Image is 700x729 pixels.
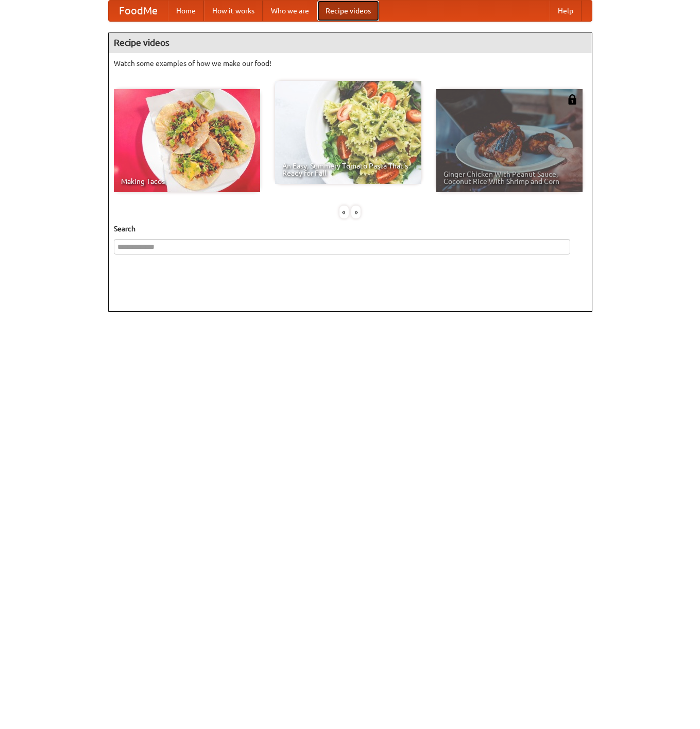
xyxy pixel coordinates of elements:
div: « [339,206,349,218]
span: An Easy, Summery Tomato Pasta That's Ready for Fall [282,162,414,177]
a: Recipe videos [317,1,379,21]
p: Watch some examples of how we make our food! [114,58,587,69]
a: Who we are [263,1,317,21]
h4: Recipe videos [109,32,592,53]
a: How it works [204,1,263,21]
div: » [351,206,361,218]
h5: Search [114,224,587,234]
a: FoodMe [109,1,168,21]
a: An Easy, Summery Tomato Pasta That's Ready for Fall [275,81,421,184]
a: Making Tacos [114,89,260,192]
a: Home [168,1,204,21]
img: 483408.png [567,94,577,105]
a: Help [550,1,582,21]
span: Making Tacos [121,178,253,185]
